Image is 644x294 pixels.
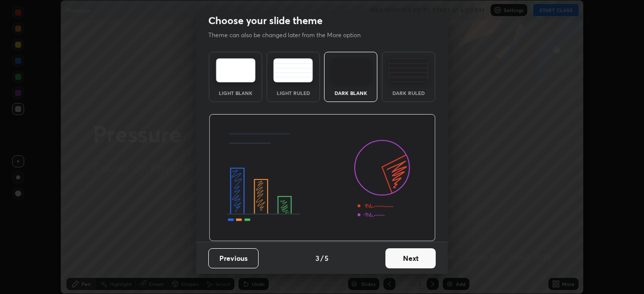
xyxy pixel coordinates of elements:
button: Next [385,248,436,268]
div: Light Ruled [273,90,313,95]
div: Dark Ruled [388,90,429,95]
h4: 5 [325,253,329,263]
button: Previous [208,248,259,268]
img: lightTheme.e5ed3b09.svg [216,58,256,82]
h2: Choose your slide theme [208,14,323,27]
h4: 3 [315,253,319,263]
div: Dark Blank [331,90,371,95]
img: darkTheme.f0cc69e5.svg [331,58,371,82]
p: Theme can also be changed later from the More option [208,31,371,40]
img: lightRuledTheme.5fabf969.svg [273,58,313,82]
img: darkThemeBanner.d06ce4a2.svg [209,114,436,242]
h4: / [320,253,324,263]
div: Light Blank [215,90,256,95]
img: darkRuledTheme.de295e13.svg [388,58,428,82]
